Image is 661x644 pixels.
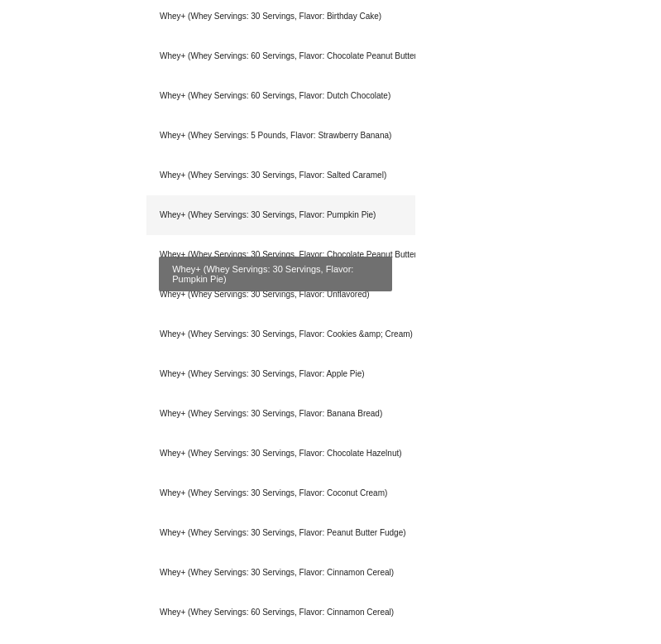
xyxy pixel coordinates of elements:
[146,315,415,354] div: Whey+ (Whey Servings: 30 Servings, Flavor: Cookies &amp; Cream)
[146,195,415,235] div: Whey+ (Whey Servings: 30 Servings, Flavor: Pumpkin Pie)
[146,553,415,593] div: Whey+ (Whey Servings: 30 Servings, Flavor: Cinnamon Cereal)
[146,513,415,553] div: Whey+ (Whey Servings: 30 Servings, Flavor: Peanut Butter Fudge)
[146,156,415,195] div: Whey+ (Whey Servings: 30 Servings, Flavor: Salted Caramel)
[146,394,415,434] div: Whey+ (Whey Servings: 30 Servings, Flavor: Banana Bread)
[146,116,415,156] div: Whey+ (Whey Servings: 5 Pounds, Flavor: Strawberry Banana)
[146,36,415,76] div: Whey+ (Whey Servings: 60 Servings, Flavor: Chocolate Peanut Butter)
[146,235,415,275] div: Whey+ (Whey Servings: 30 Servings, Flavor: Chocolate Peanut Butter)
[146,275,415,315] div: Whey+ (Whey Servings: 30 Servings, Flavor: Unflavored)
[146,354,415,394] div: Whey+ (Whey Servings: 30 Servings, Flavor: Apple Pie)
[146,593,415,632] div: Whey+ (Whey Servings: 60 Servings, Flavor: Cinnamon Cereal)
[146,76,415,116] div: Whey+ (Whey Servings: 60 Servings, Flavor: Dutch Chocolate)
[146,434,415,473] div: Whey+ (Whey Servings: 30 Servings, Flavor: Chocolate Hazelnut)
[146,473,415,513] div: Whey+ (Whey Servings: 30 Servings, Flavor: Coconut Cream)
